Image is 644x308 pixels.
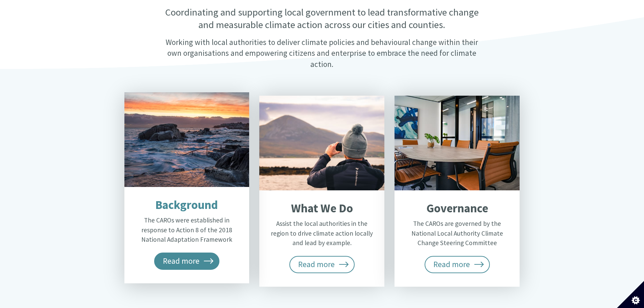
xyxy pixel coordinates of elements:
span: Read more [425,256,490,273]
span: Read more [154,253,220,269]
h2: What We Do [269,201,375,215]
p: Assist the local authorities in the region to drive climate action locally and lead by example. [269,219,375,248]
a: Background The CAROs were established in response to Action 8 of the 2018 National Adaptation Fra... [124,92,249,283]
h2: Governance [404,201,510,215]
p: Coordinating and supporting local government to lead transformative change and measurable climate... [158,6,486,31]
p: The CAROs are governed by the National Local Authority Climate Change Steering Committee [404,219,510,248]
span: Read more [289,256,355,273]
h2: Background [134,198,239,212]
a: What We Do Assist the local authorities in the region to drive climate action locally and lead by... [259,96,384,287]
a: Governance The CAROs are governed by the National Local Authority Climate Change Steering Committ... [395,96,520,287]
button: Set cookie preferences [617,281,644,308]
p: Working with local authorities to deliver climate policies and behavioural change within their ow... [158,37,486,70]
p: The CAROs were established in response to Action 8 of the 2018 National Adaptation Framework [134,215,239,244]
